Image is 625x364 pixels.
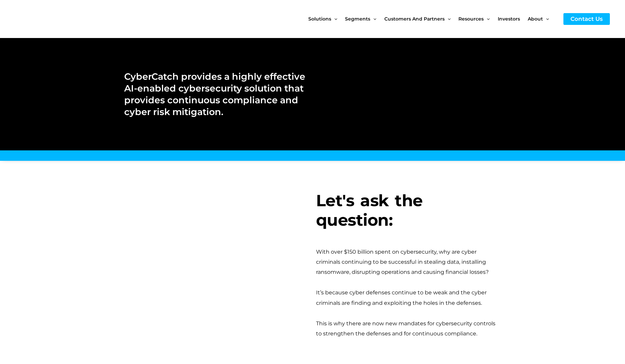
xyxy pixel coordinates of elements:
[370,5,376,33] span: Menu Toggle
[563,13,610,25] a: Contact Us
[345,5,370,33] span: Segments
[543,5,549,33] span: Menu Toggle
[308,5,331,33] span: Solutions
[384,5,445,33] span: Customers and Partners
[498,5,528,33] a: Investors
[331,5,337,33] span: Menu Toggle
[12,5,93,33] img: CyberCatch
[124,71,306,118] h2: CyberCatch provides a highly effective AI-enabled cybersecurity solution that provides continuous...
[445,5,451,33] span: Menu Toggle
[316,319,501,339] div: This is why there are now new mandates for cybersecurity controls to strengthen the defenses and ...
[316,191,501,230] h3: Let's ask the question:
[498,5,520,33] span: Investors
[528,5,543,33] span: About
[484,5,490,33] span: Menu Toggle
[316,247,501,278] div: With over $150 billion spent on cybersecurity, why are cyber criminals continuing to be successfu...
[316,288,501,308] div: It’s because cyber defenses continue to be weak and the cyber criminals are finding and exploitin...
[458,5,484,33] span: Resources
[308,5,557,33] nav: Site Navigation: New Main Menu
